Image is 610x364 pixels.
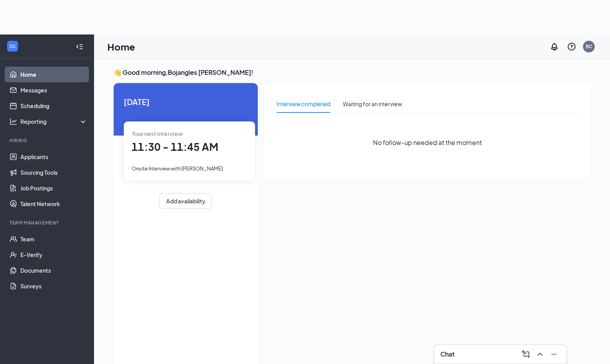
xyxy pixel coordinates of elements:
[20,180,87,196] a: Job Postings
[20,98,87,114] a: Scheduling
[586,43,592,50] div: BC
[20,247,87,263] a: E-Verify
[76,43,83,51] svg: Collapse
[20,231,87,247] a: Team
[124,96,248,108] span: [DATE]
[114,68,590,77] h3: 👋 Good morning, Bojangles [PERSON_NAME] !
[20,263,87,278] a: Documents
[343,100,402,108] div: Waiting for an interview
[107,40,135,53] h1: Home
[550,42,559,51] svg: Notifications
[20,118,88,125] div: Reporting
[20,278,87,294] a: Surveys
[373,138,482,147] span: No follow-up needed at the moment
[20,149,87,165] a: Applicants
[9,137,86,144] div: Hiring
[9,219,86,226] div: Team Management
[567,42,576,51] svg: QuestionInfo
[9,42,16,50] svg: WorkstreamLogo
[519,348,532,360] button: ComposeMessage
[535,350,545,359] svg: ChevronUp
[583,337,602,356] iframe: Intercom live chat
[159,193,212,209] button: Add availability
[9,118,17,125] svg: Analysis
[20,67,87,82] a: Home
[440,350,454,359] h3: Chat
[20,82,87,98] a: Messages
[132,130,183,137] span: Your next interview
[534,348,546,360] button: ChevronUp
[277,100,330,108] div: Interview completed
[548,348,560,360] button: Minimize
[521,350,530,359] svg: ComposeMessage
[549,350,559,359] svg: Minimize
[20,196,87,212] a: Talent Network
[132,165,223,172] span: Onsite Interview with [PERSON_NAME]
[132,140,218,153] span: 11:30 - 11:45 AM
[20,165,87,180] a: Sourcing Tools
